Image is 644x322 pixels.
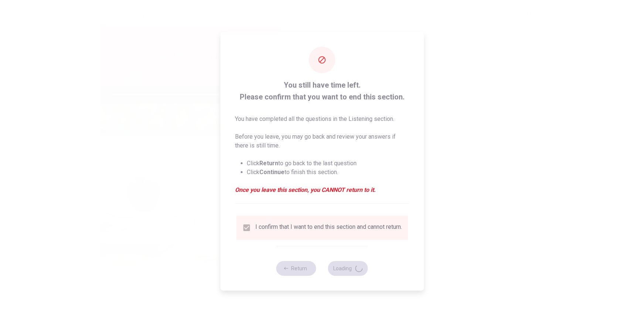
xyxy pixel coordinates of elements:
[235,79,409,103] span: You still have time left. Please confirm that you want to end this section.
[259,169,284,176] strong: Continue
[247,159,409,168] li: Click to go back to the last question
[255,223,402,232] div: I confirm that I want to end this section and cannot return.
[259,160,278,167] strong: Return
[235,186,409,194] em: Once you leave this section, you CANNOT return to it.
[328,261,368,276] button: Loading
[247,168,409,177] li: Click to finish this section.
[276,261,316,276] button: Return
[235,132,409,150] p: Before you leave, you may go back and review your answers if there is still time.
[235,115,409,123] p: You have completed all the questions in the Listening section.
